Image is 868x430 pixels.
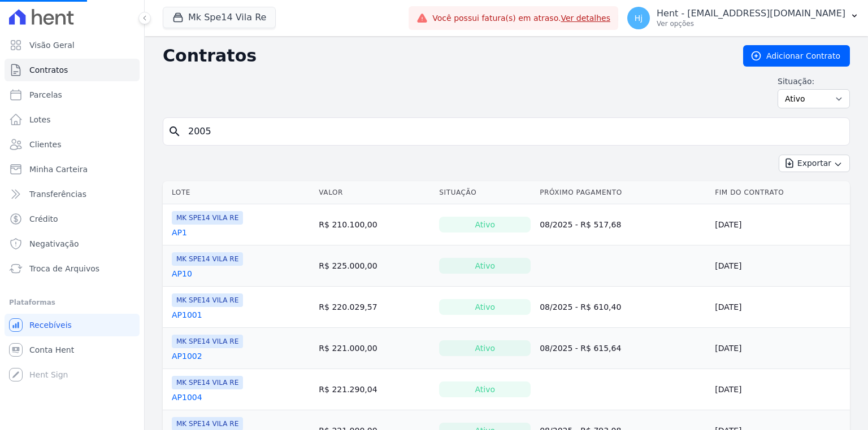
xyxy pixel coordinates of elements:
[710,181,850,204] th: Fim do Contrato
[5,158,140,181] a: Minha Carteira
[5,108,140,131] a: Lotes
[29,263,99,274] span: Troca de Arquivos
[172,293,243,307] span: MK SPE14 VILA RE
[172,227,187,238] a: AP1
[743,45,850,67] a: Adicionar Contrato
[172,252,243,266] span: MK SPE14 VILA RE
[710,369,850,410] td: [DATE]
[314,287,435,328] td: R$ 220.029,57
[540,344,621,353] a: 08/2025 - R$ 615,64
[657,8,845,19] p: Hent - [EMAIL_ADDRESS][DOMAIN_NAME]
[5,339,140,361] a: Conta Hent
[5,133,140,156] a: Clientes
[29,188,86,200] span: Transferências
[29,164,88,175] span: Minha Carteira
[314,245,435,287] td: R$ 225.000,00
[439,258,531,274] div: Ativo
[618,2,868,34] button: Hj Hent - [EMAIL_ADDRESS][DOMAIN_NAME] Ver opções
[561,14,610,23] a: Ver detalhes
[710,328,850,369] td: [DATE]
[29,319,72,331] span: Recebíveis
[439,381,531,397] div: Ativo
[172,335,243,348] span: MK SPE14 VILA RE
[435,181,535,204] th: Situação
[181,120,845,143] input: Buscar por nome do lote
[710,287,850,328] td: [DATE]
[779,155,850,172] button: Exportar
[5,183,140,205] a: Transferências
[5,257,140,280] a: Troca de Arquivos
[5,59,140,81] a: Contratos
[29,114,51,125] span: Lotes
[432,12,610,24] span: Você possui fatura(s) em atraso.
[439,340,531,356] div: Ativo
[439,299,531,315] div: Ativo
[314,369,435,410] td: R$ 221.290,04
[635,14,643,22] span: Hj
[710,204,850,245] td: [DATE]
[172,211,243,225] span: MK SPE14 VILA RE
[172,392,202,403] a: AP1004
[540,220,621,229] a: 08/2025 - R$ 517,68
[163,181,314,204] th: Lote
[172,350,202,362] a: AP1002
[5,84,140,106] a: Parcelas
[5,314,140,336] a: Recebíveis
[29,89,62,100] span: Parcelas
[710,245,850,287] td: [DATE]
[439,217,531,232] div: Ativo
[172,376,243,389] span: MK SPE14 VILA RE
[163,7,276,28] button: Mk Spe14 Vila Re
[29,40,75,51] span: Visão Geral
[29,64,68,76] span: Contratos
[5,232,140,255] a: Negativação
[540,302,621,311] a: 08/2025 - R$ 610,40
[535,181,710,204] th: Próximo Pagamento
[168,125,181,138] i: search
[5,34,140,56] a: Visão Geral
[172,309,202,321] a: AP1001
[314,181,435,204] th: Valor
[29,238,79,249] span: Negativação
[29,139,61,150] span: Clientes
[29,213,58,225] span: Crédito
[172,268,192,279] a: AP10
[314,328,435,369] td: R$ 221.000,00
[5,208,140,230] a: Crédito
[9,296,135,309] div: Plataformas
[163,46,725,66] h2: Contratos
[778,76,850,87] label: Situação:
[657,19,845,28] p: Ver opções
[314,204,435,245] td: R$ 210.100,00
[29,344,74,356] span: Conta Hent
